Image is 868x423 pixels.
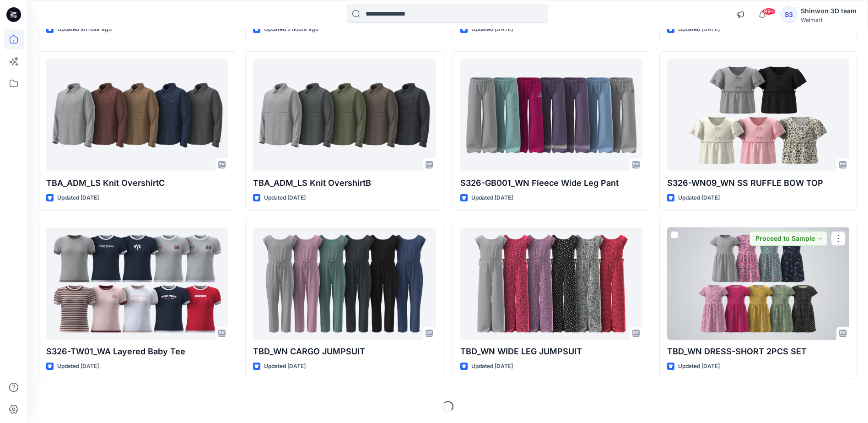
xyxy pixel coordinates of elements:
a: TBD_WN WIDE LEG JUMPSUIT [460,228,642,340]
p: TBA_ADM_LS Knit OvershirtB [253,177,435,190]
p: Updated [DATE] [471,25,513,34]
a: TBD_WN CARGO JUMPSUIT [253,228,435,340]
a: S326-WN09_WN SS RUFFLE BOW TOP [667,59,849,171]
p: S326-GB001_WN Fleece Wide Leg Pant [460,177,642,190]
p: TBD_WN WIDE LEG JUMPSUIT [460,345,642,358]
p: TBD_WN CARGO JUMPSUIT [253,345,435,358]
a: TBA_ADM_LS Knit OvershirtC [46,59,228,171]
p: Updated [DATE] [471,193,513,203]
span: 99+ [762,8,776,15]
p: Updated [DATE] [471,362,513,371]
p: Updated [DATE] [678,362,720,371]
p: S326-WN09_WN SS RUFFLE BOW TOP [667,177,849,190]
p: Updated [DATE] [57,362,99,371]
p: Updated [DATE] [57,193,99,203]
p: Updated [DATE] [678,25,720,34]
p: Updated an hour ago [57,25,112,34]
p: S326-TW01_WA Layered Baby Tee [46,345,228,358]
a: TBD_WN DRESS-SHORT 2PCS SET [667,228,849,340]
p: Updated [DATE] [264,362,306,371]
p: Updated 2 hours ago [264,25,318,34]
p: TBA_ADM_LS Knit OvershirtC [46,177,228,190]
p: Updated [DATE] [678,193,720,203]
p: TBD_WN DRESS-SHORT 2PCS SET [667,345,849,358]
a: S326-TW01_WA Layered Baby Tee [46,228,228,340]
a: TBA_ADM_LS Knit OvershirtB [253,59,435,171]
div: Walmart [801,16,857,23]
div: S3 [781,6,797,23]
div: Shinwon 3D team [801,5,857,16]
p: Updated [DATE] [264,193,306,203]
a: S326-GB001_WN Fleece Wide Leg Pant [460,59,642,171]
